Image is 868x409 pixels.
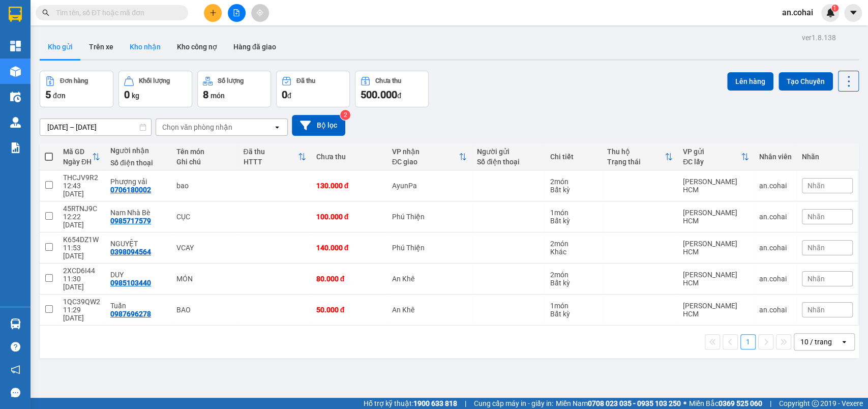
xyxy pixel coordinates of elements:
[53,92,66,100] span: đơn
[849,8,858,17] span: caret-down
[60,77,88,84] div: Đơn hàng
[110,209,166,217] div: Nam Nhà Bè
[807,306,825,314] span: Nhãn
[800,337,832,347] div: 10 / trang
[139,77,170,84] div: Khối lượng
[273,123,281,131] svg: open
[63,148,92,156] div: Mã GD
[296,77,315,84] div: Đã thu
[10,66,21,77] img: warehouse-icon
[110,248,151,256] div: 0398094564
[11,388,20,397] span: message
[602,143,678,170] th: Toggle SortBy
[361,89,397,101] span: 500.000
[550,153,596,161] div: Chi tiết
[176,148,233,156] div: Tên món
[550,240,596,248] div: 2 món
[63,275,100,291] div: 11:30 [DATE]
[550,217,596,225] div: Bất kỳ
[110,310,151,318] div: 0987696278
[550,178,596,186] div: 2 món
[316,182,382,190] div: 130.000 đ
[364,398,457,409] span: Hỗ trợ kỹ thuật:
[110,279,151,287] div: 0985103440
[759,182,792,190] div: an.cohai
[719,399,762,407] strong: 0369 525 060
[340,110,350,120] sup: 2
[840,338,848,346] svg: open
[316,275,382,283] div: 80.000 đ
[802,32,836,43] div: ver 1.8.138
[759,275,792,283] div: an.cohai
[826,8,835,17] img: icon-new-feature
[465,398,466,409] span: |
[740,334,756,349] button: 1
[397,92,401,100] span: đ
[176,275,233,283] div: MÓN
[683,240,749,256] div: [PERSON_NAME] HCM
[392,275,467,283] div: An Khê
[802,153,853,161] div: Nhãn
[11,342,20,352] span: question-circle
[759,153,792,161] div: Nhân viên
[238,143,311,170] th: Toggle SortBy
[40,71,113,107] button: Đơn hàng5đơn
[355,71,429,107] button: Chưa thu500.000đ
[316,213,382,221] div: 100.000 đ
[118,71,192,107] button: Khối lượng0kg
[759,306,792,314] div: an.cohai
[759,213,792,221] div: an.cohai
[727,72,773,91] button: Lên hàng
[607,158,665,166] div: Trạng thái
[10,318,21,329] img: warehouse-icon
[63,158,92,166] div: Ngày ĐH
[831,5,839,12] sup: 1
[122,35,169,59] button: Kho nhận
[218,77,244,84] div: Số lượng
[392,306,467,314] div: An Khê
[316,244,382,252] div: 140.000 đ
[770,398,771,409] span: |
[375,77,401,84] div: Chưa thu
[110,271,166,279] div: DUY
[211,92,225,100] span: món
[56,7,176,18] input: Tìm tên, số ĐT hoặc mã đơn
[807,182,825,190] span: Nhãn
[209,9,217,16] span: plus
[316,306,382,314] div: 50.000 đ
[63,173,100,182] div: THCJV9R2
[683,209,749,225] div: [PERSON_NAME] HCM
[759,244,792,252] div: an.cohai
[550,186,596,194] div: Bất kỳ
[683,401,686,405] span: ⚪️
[233,9,240,16] span: file-add
[689,398,762,409] span: Miền Bắc
[550,209,596,217] div: 1 món
[11,365,20,374] span: notification
[807,275,825,283] span: Nhãn
[63,298,100,306] div: 1QC39QW2
[63,267,100,275] div: 2XCD6I44
[683,178,749,194] div: [PERSON_NAME] HCM
[63,306,100,322] div: 11:29 [DATE]
[110,240,166,248] div: NGUYỆT
[387,143,472,170] th: Toggle SortBy
[40,35,81,59] button: Kho gửi
[282,89,287,101] span: 0
[292,115,345,136] button: Bộ lọc
[176,158,233,166] div: Ghi chú
[228,4,246,22] button: file-add
[256,9,263,16] span: aim
[10,117,21,128] img: warehouse-icon
[392,182,467,190] div: AyunPa
[683,271,749,287] div: [PERSON_NAME] HCM
[42,9,49,16] span: search
[316,153,382,161] div: Chưa thu
[244,148,298,156] div: Đã thu
[833,5,836,12] span: 1
[176,213,233,221] div: CỤC
[550,279,596,287] div: Bất kỳ
[110,217,151,225] div: 0985717579
[203,89,208,101] span: 8
[162,122,232,132] div: Chọn văn phòng nhận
